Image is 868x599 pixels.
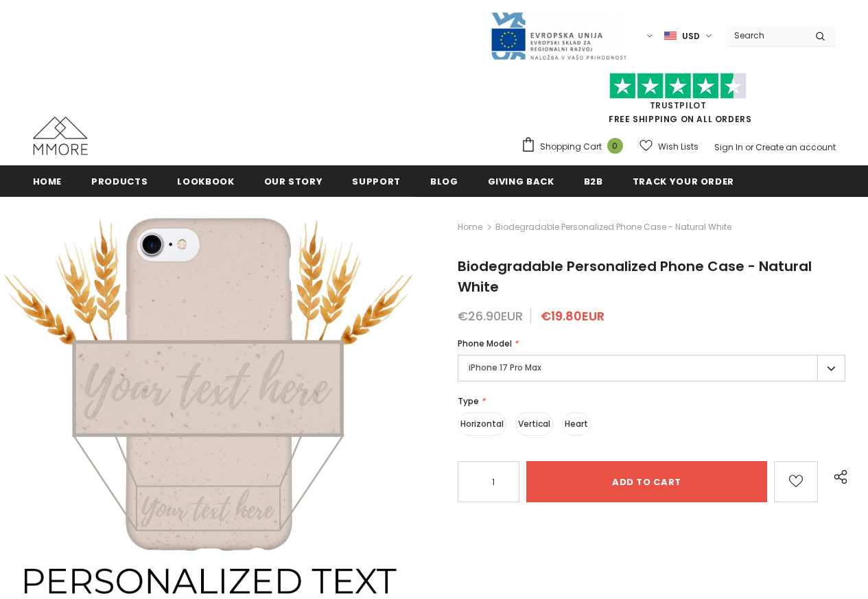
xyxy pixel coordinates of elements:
a: Wish Lists [640,134,699,158]
input: Search Site [726,25,805,45]
img: MMORE Cases [33,117,88,155]
span: Biodegradable Personalized Phone Case - Natural White [495,219,731,235]
a: Home [458,219,482,235]
a: Products [91,165,148,196]
span: Wish Lists [658,140,699,154]
input: Add to cart [526,461,767,502]
span: Biodegradable Personalized Phone Case - Natural White [458,257,812,296]
a: Home [33,165,62,196]
a: B2B [584,165,603,196]
span: Shopping Cart [540,140,602,154]
a: Blog [430,165,458,196]
span: Giving back [488,175,554,188]
span: B2B [584,175,603,188]
span: Track your order [633,175,734,188]
span: or [745,141,753,153]
span: Blog [430,175,458,188]
span: FREE SHIPPING ON ALL ORDERS [521,79,836,125]
a: Create an account [755,141,836,153]
span: Our Story [264,175,323,188]
img: USD [664,30,677,42]
label: Horizontal [458,412,506,436]
a: Our Story [264,165,323,196]
a: Trustpilot [650,99,707,111]
span: Type [458,395,479,407]
a: Giving back [488,165,554,196]
span: €26.90EUR [458,307,523,325]
img: Trust Pilot Stars [609,73,747,99]
label: iPhone 17 Pro Max [458,355,845,381]
span: support [352,175,401,188]
a: Shopping Cart 0 [521,137,630,157]
a: Track your order [633,165,734,196]
span: €19.80EUR [541,307,605,325]
label: Vertical [515,412,553,436]
img: Javni Razpis [490,11,627,61]
a: Lookbook [177,165,234,196]
span: USD [682,30,700,43]
a: support [352,165,401,196]
span: Products [91,175,148,188]
label: Heart [562,412,591,436]
a: Javni Razpis [490,30,627,41]
span: Phone Model [458,338,512,349]
span: Lookbook [177,175,234,188]
a: Sign In [714,141,743,153]
span: Home [33,175,62,188]
span: 0 [607,138,623,154]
